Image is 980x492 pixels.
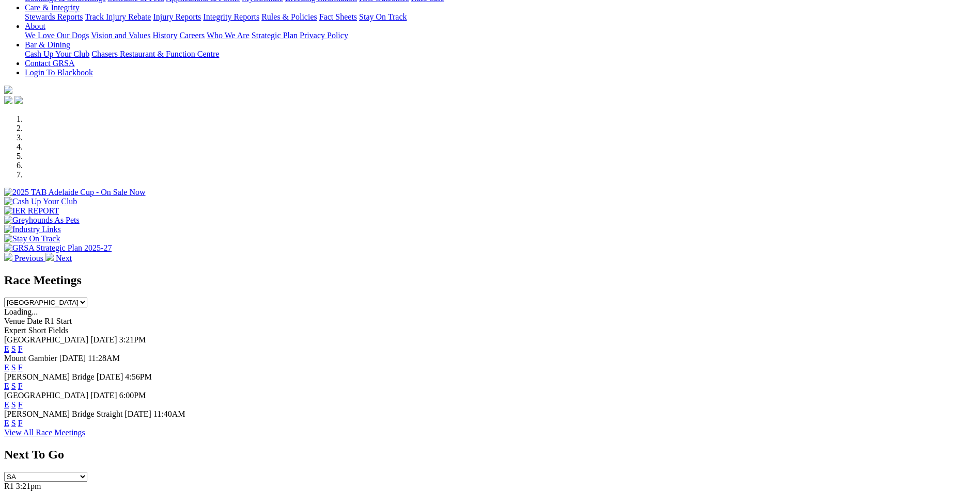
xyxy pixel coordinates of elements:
[4,354,57,363] span: Mount Gambier
[28,326,46,335] span: Short
[16,482,41,490] span: 3:21pm
[152,31,177,40] a: History
[125,409,151,418] span: [DATE]
[4,345,9,353] a: E
[25,12,976,22] div: Care & Integrity
[4,197,77,206] img: Cash Up Your Club
[25,68,93,77] a: Login To Blackbook
[319,12,357,21] a: Fact Sheets
[91,31,150,40] a: Vision and Values
[4,335,88,344] span: [GEOGRAPHIC_DATA]
[4,428,85,437] a: View All Race Meetings
[4,400,9,409] a: E
[4,419,9,428] a: E
[203,12,259,21] a: Integrity Reports
[48,326,68,335] span: Fields
[25,50,89,58] a: Cash Up Your Club
[4,326,26,335] span: Expert
[18,400,23,409] a: F
[44,317,72,325] span: R1 Start
[4,243,112,253] img: GRSA Strategic Plan 2025-27
[4,254,45,263] a: Previous
[56,254,72,263] span: Next
[4,206,59,216] img: IER REPORT
[207,31,250,40] a: Who We Are
[91,50,219,58] a: Chasers Restaurant & Function Centre
[14,254,43,263] span: Previous
[45,253,54,261] img: chevron-right-pager-white.svg
[18,363,23,372] a: F
[11,400,16,409] a: S
[119,335,146,344] span: 3:21PM
[18,382,23,390] a: F
[25,22,45,30] a: About
[25,3,80,12] a: Care & Integrity
[153,12,201,21] a: Injury Reports
[4,188,146,197] img: 2025 TAB Adelaide Cup - On Sale Now
[4,253,12,261] img: chevron-left-pager-white.svg
[11,382,16,390] a: S
[18,419,23,428] a: F
[27,317,42,325] span: Date
[4,225,61,234] img: Industry Links
[45,254,72,263] a: Next
[4,382,9,390] a: E
[153,409,185,418] span: 11:40AM
[25,40,70,49] a: Bar & Dining
[179,31,205,40] a: Careers
[25,12,83,21] a: Stewards Reports
[4,317,25,325] span: Venue
[14,96,23,104] img: twitter.svg
[85,12,151,21] a: Track Injury Rebate
[4,482,14,490] span: R1
[90,391,117,400] span: [DATE]
[88,354,120,363] span: 11:28AM
[4,409,122,418] span: [PERSON_NAME] Bridge Straight
[119,391,146,400] span: 6:00PM
[4,96,12,104] img: facebook.svg
[4,234,60,243] img: Stay On Track
[300,31,348,40] a: Privacy Policy
[252,31,298,40] a: Strategic Plan
[4,86,12,94] img: logo-grsa-white.png
[11,419,16,428] a: S
[261,12,317,21] a: Rules & Policies
[90,335,117,344] span: [DATE]
[25,31,976,40] div: About
[4,448,976,462] h2: Next To Go
[97,372,123,381] span: [DATE]
[4,372,95,381] span: [PERSON_NAME] Bridge
[4,363,9,372] a: E
[25,50,976,59] div: Bar & Dining
[25,31,89,40] a: We Love Our Dogs
[359,12,407,21] a: Stay On Track
[11,363,16,372] a: S
[125,372,152,381] span: 4:56PM
[4,273,976,287] h2: Race Meetings
[59,354,86,363] span: [DATE]
[18,345,23,353] a: F
[4,307,38,316] span: Loading...
[4,216,80,225] img: Greyhounds As Pets
[4,391,88,400] span: [GEOGRAPHIC_DATA]
[25,59,74,68] a: Contact GRSA
[11,345,16,353] a: S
